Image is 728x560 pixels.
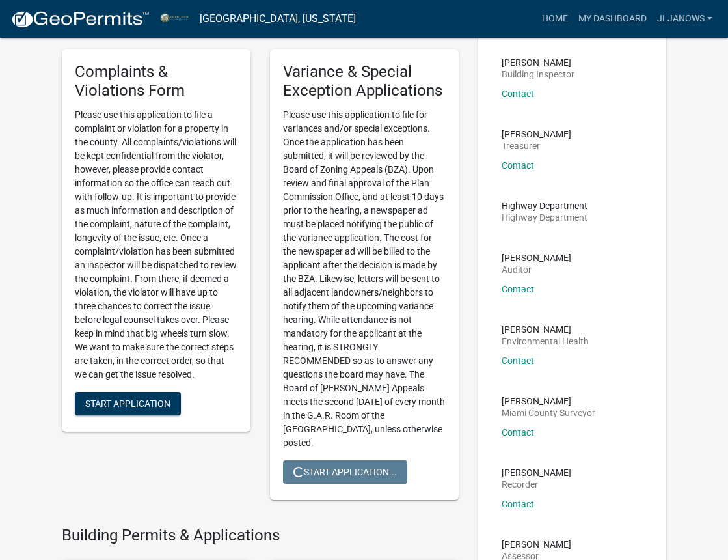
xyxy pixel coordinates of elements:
a: jljanows [652,7,718,31]
a: Contact [502,284,534,294]
p: [PERSON_NAME] [502,130,571,139]
p: Please use this application to file a complaint or violation for a property in the county. All co... [75,108,237,382]
p: Building Inspector [502,70,574,79]
h5: Variance & Special Exception Applications [283,63,446,100]
p: Environmental Health [502,337,589,346]
button: Start Application [75,392,181,415]
p: Miami County Surveyor [502,408,595,417]
p: [PERSON_NAME] [502,540,571,549]
p: [PERSON_NAME] [502,58,574,67]
a: Home [537,7,573,31]
a: Contact [502,427,534,438]
p: [PERSON_NAME] [502,397,595,406]
a: My Dashboard [573,7,652,31]
a: Contact [502,499,534,509]
button: Start Application... [283,460,407,484]
p: Recorder [502,480,571,489]
h5: Complaints & Violations Form [75,63,237,100]
p: Highway Department [502,213,587,222]
a: Contact [502,356,534,366]
p: Please use this application to file for variances and/or special exceptions. Once the application... [283,108,446,450]
p: [PERSON_NAME] [502,468,571,477]
p: Treasurer [502,141,571,150]
p: [PERSON_NAME] [502,325,589,334]
img: Miami County, Indiana [160,10,189,27]
p: Auditor [502,265,571,274]
a: [GEOGRAPHIC_DATA], [US_STATE] [200,8,356,30]
p: [PERSON_NAME] [502,253,571,262]
h4: Building Permits & Applications [62,526,459,545]
span: Start Application... [293,466,397,477]
span: Start Application [85,398,170,408]
a: Contact [502,89,534,99]
p: Highway Department [502,201,587,210]
a: Contact [502,160,534,171]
